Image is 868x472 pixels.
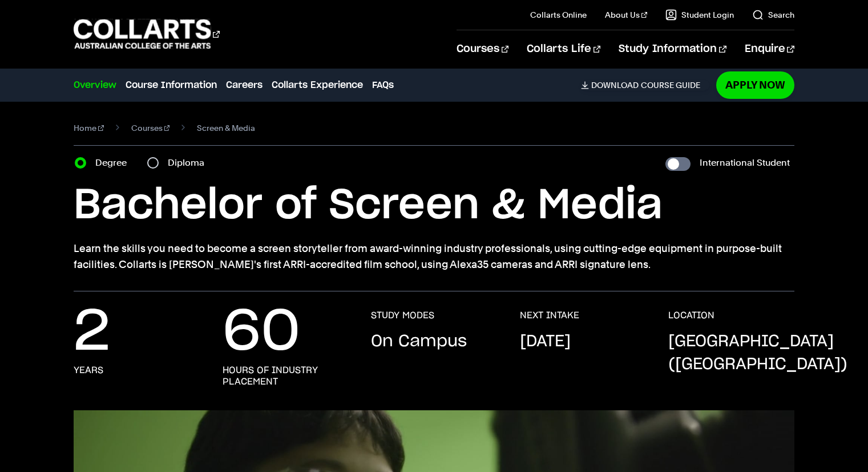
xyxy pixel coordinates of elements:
a: Apply Now [716,71,794,98]
span: Screen & Media [197,120,255,136]
h3: NEXT INTAKE [520,310,579,321]
a: Courses [457,30,508,68]
label: Degree [95,155,134,171]
div: Go to homepage [74,18,220,50]
p: [DATE] [520,330,571,353]
label: International Student [700,155,790,171]
a: Overview [74,78,116,92]
h1: Bachelor of Screen & Media [74,180,794,231]
a: Collarts Online [530,9,587,21]
a: Collarts Experience [272,78,363,92]
a: Student Login [665,9,734,21]
span: Download [591,80,639,90]
h3: STUDY MODES [371,310,434,321]
a: Course Information [126,78,217,92]
a: DownloadCourse Guide [581,80,709,90]
a: Study Information [619,30,726,68]
p: 2 [74,310,110,355]
label: Diploma [168,155,211,171]
h3: LOCATION [668,310,714,321]
a: Home [74,120,104,136]
a: Collarts Life [527,30,600,68]
a: About Us [605,9,647,21]
h3: years [74,365,103,376]
p: [GEOGRAPHIC_DATA] ([GEOGRAPHIC_DATA]) [668,330,847,376]
h3: hours of industry placement [223,365,348,387]
a: FAQs [372,78,394,92]
p: Learn the skills you need to become a screen storyteller from award-winning industry professional... [74,241,794,273]
p: On Campus [371,330,467,353]
a: Search [752,9,794,21]
p: 60 [223,310,300,355]
a: Enquire [745,30,794,68]
a: Courses [131,120,170,136]
a: Careers [226,78,263,92]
